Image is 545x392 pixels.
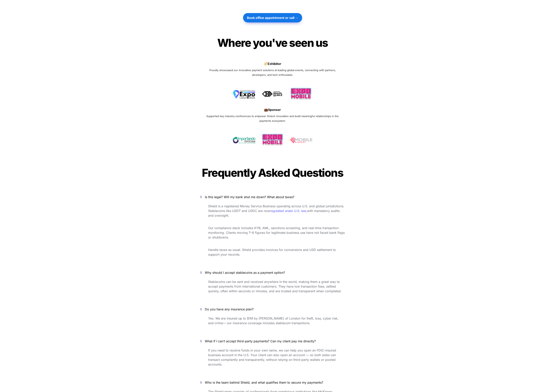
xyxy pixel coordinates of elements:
span: Who is the team behind Shield, and what qualifies them to secure my payments? [205,381,323,384]
span: 💼 [264,108,268,112]
button: Who is the team behind Shield, and what qualifies them to secure my payments? [194,376,351,388]
span: Do you have any insurance plan? [205,307,254,311]
strong: Book office appointment or call → [247,16,298,20]
span: Handle taxes as usual. Shield provides invoices for conversions and USD settlement to support you... [208,248,337,256]
span: Shield is a registered Money Service Business operating across U.S. and global jurisdictions. Sta... [208,204,345,213]
button: Book office appointment or call → [243,13,302,22]
button: What if I can’t accept third-party payments? Can my client pay me directly? [194,335,351,347]
div: What if I can’t accept third-party payments? Can my client pay me directly? [194,347,351,373]
button: Do you have any insurance plan? [194,303,351,315]
button: Why should I accept stablecoins as a payment option? [194,267,351,279]
div: Do you have any insurance plan? [194,315,351,332]
strong: Exhibitor [268,62,281,66]
span: If you need to receive funds in your own name, we can help you open an FDIC-insured business acco... [208,348,337,366]
span: Our compliance stack includes KYB, AML, sanctions screening, and real-time transaction monitoring... [208,226,346,239]
button: Is this legal? Will my bank shut me down? What about taxes? [194,191,351,203]
span: Stablecoins can be sent and received anywhere in the world, making them a great way to accept pay... [208,280,342,293]
span: Frequently Asked Questions [202,166,343,179]
span: Proudly showcased our innovative payment solutions at leading global events, connecting with part... [209,69,337,76]
span: What if I can’t accept third-party payments? Can my client pay me directly? [205,339,316,343]
div: Is this legal? Will my bank shut me down? What about taxes? [194,203,351,263]
span: Is this legal? Will my bank shut me down? What about taxes? [205,195,294,199]
a: regulated under U.S. law, [270,209,307,213]
span: Yes. We are insured up to $1M by [PERSON_NAME] of London for theft, loss, cyber risk, and crime— ... [208,316,339,325]
strong: Sponsor [268,108,281,112]
span: Supported key industry conferences to empower fintech innovation and build meaningful relationshi... [206,115,339,122]
span: Join 1000+ happy startups that use Cardy [235,54,311,59]
span: Where you've seen us [217,36,328,49]
div: Why should I accept stablecoins as a payment option? [194,279,351,300]
a: Book office appointment or call → [243,11,302,24]
span: 🧭 [264,62,268,66]
span: Why should I accept stablecoins as a payment option? [205,271,285,275]
span: with mandatory audits and oversight. [208,209,341,217]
